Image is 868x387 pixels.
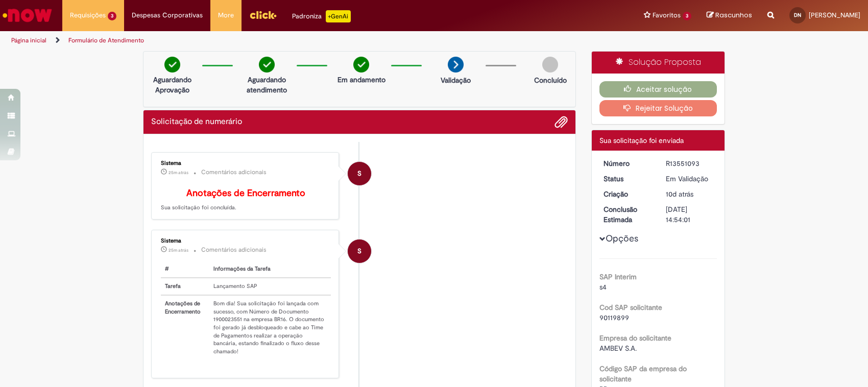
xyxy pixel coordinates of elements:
ul: Trilhas de página [8,31,571,50]
time: 19/09/2025 14:53:57 [666,189,693,199]
span: 10d atrás [666,189,693,199]
small: Comentários adicionais [201,246,267,254]
span: DN [794,12,801,18]
div: [DATE] 14:54:01 [666,204,713,225]
th: Anotações de Encerramento [161,295,209,360]
p: Aguardando Aprovação [148,75,197,95]
span: Favoritos [653,10,681,20]
span: Requisições [70,10,106,20]
span: 90119899 [599,313,629,322]
span: AMBEV S.A. [599,344,637,353]
span: s4 [599,282,607,292]
a: Rascunhos [707,11,752,20]
dt: Criação [596,189,659,199]
a: Página inicial [11,36,46,44]
p: Concluído [534,75,567,85]
div: Sistema [161,160,331,166]
p: Validação [441,75,471,85]
span: [PERSON_NAME] [809,11,860,19]
div: Padroniza [292,10,351,22]
button: Aceitar solução [599,81,717,98]
div: System [348,162,371,185]
b: SAP Interim [599,272,637,281]
span: S [357,161,361,186]
button: Rejeitar Solução [599,100,717,116]
span: Sua solicitação foi enviada [599,136,684,145]
img: ServiceNow [1,5,54,26]
img: check-circle-green.png [259,57,275,72]
div: 19/09/2025 14:53:57 [666,189,713,199]
b: Empresa do solicitante [599,333,671,343]
img: arrow-next.png [448,57,464,72]
p: +GenAi [326,10,351,22]
div: Sistema [161,238,331,244]
th: Tarefa [161,278,209,295]
b: Anotações de Encerramento [186,187,305,199]
span: 3 [683,12,691,20]
span: 25m atrás [168,170,188,176]
h2: Solicitação de numerário Histórico de tíquete [151,117,242,127]
b: Código SAP da empresa do solicitante [599,364,687,383]
td: Lançamento SAP [209,278,331,295]
time: 29/09/2025 09:46:15 [168,170,188,176]
p: Aguardando atendimento [242,75,292,95]
p: Sua solicitação foi concluída. [161,188,331,212]
span: 25m atrás [168,247,188,253]
button: Adicionar anexos [554,115,568,129]
img: img-circle-grey.png [542,57,558,72]
small: Comentários adicionais [201,168,267,177]
span: S [357,239,361,263]
span: More [218,10,234,20]
td: Bom dia! Sua solicitação foi lançada com sucesso, com Número de Documento 1900023551 na empresa B... [209,295,331,360]
th: # [161,261,209,278]
img: check-circle-green.png [353,57,369,72]
span: 3 [108,12,116,20]
div: R13551093 [666,158,713,168]
b: Cod SAP solicitante [599,303,662,312]
time: 29/09/2025 09:46:12 [168,247,188,253]
span: Despesas Corporativas [132,10,203,20]
div: Em Validação [666,174,713,184]
dt: Número [596,158,659,168]
img: check-circle-green.png [164,57,180,72]
div: Solução Proposta [592,52,725,74]
p: Em andamento [337,75,385,85]
dt: Conclusão Estimada [596,204,659,225]
dt: Status [596,174,659,184]
th: Informações da Tarefa [209,261,331,278]
div: System [348,239,371,263]
img: click_logo_yellow_360x200.png [249,7,277,22]
span: Rascunhos [715,10,752,20]
a: Formulário de Atendimento [68,36,144,44]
